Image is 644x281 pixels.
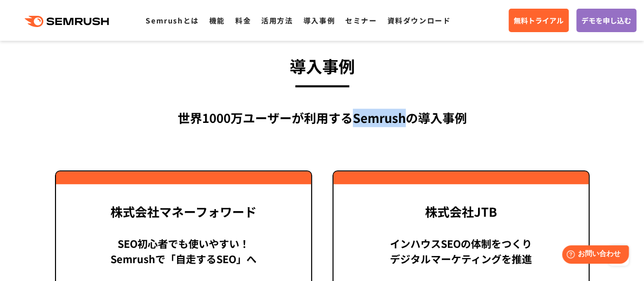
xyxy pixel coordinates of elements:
[55,109,590,127] div: 世界1000万ユーザーが利用する Semrushの導入事例
[387,15,451,25] a: 資料ダウンロード
[71,236,296,267] div: SEO初心者でも使いやすい！ Semrushで「自走するSEO」へ
[146,15,199,25] a: Semrushとは
[349,236,573,267] div: インハウスSEOの体制をつくり デジタルマーケティングを推進
[55,52,590,80] h3: 導入事例
[209,15,225,25] a: 機能
[261,15,293,25] a: 活用方法
[345,15,377,25] a: セミナー
[303,15,335,25] a: 導入事例
[553,241,633,270] iframe: Help widget launcher
[509,9,569,32] a: 無料トライアル
[235,15,251,25] a: 料金
[514,15,564,26] span: 無料トライアル
[581,15,631,26] span: デモを申し込む
[71,204,296,219] div: 株式会社マネーフォワード
[349,204,573,219] div: 株式会社JTB
[576,9,636,32] a: デモを申し込む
